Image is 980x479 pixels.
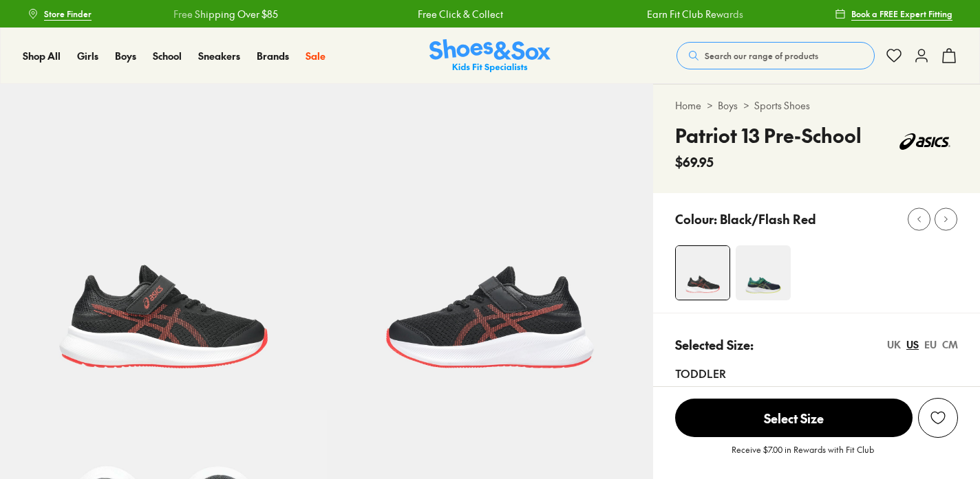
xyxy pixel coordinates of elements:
a: Girls [77,49,98,63]
div: Toddler [675,365,958,381]
span: Select Size [675,399,913,437]
span: Boys [115,49,136,63]
a: Sports Shoes [754,98,810,113]
span: Brands [257,49,289,63]
span: Book a FREE Expert Fitting [851,8,952,20]
p: Receive $7.00 in Rewards with Fit Club [732,443,874,468]
img: Vendor logo [892,121,958,162]
button: Search our range of products [677,42,875,69]
div: CM [942,337,958,352]
span: Store Finder [44,8,92,20]
a: Boys [718,98,738,113]
p: Selected Size: [675,335,754,354]
a: Free Shipping Over $85 [173,7,278,21]
img: 5-548349_1 [327,84,654,410]
p: Black/Flash Red [720,210,816,228]
a: Sale [306,49,326,63]
span: $69.95 [675,153,714,171]
button: Add to Wishlist [918,398,958,438]
span: Girls [77,49,98,63]
a: Store Finder [28,1,92,26]
a: Free Click & Collect [418,7,503,21]
div: UK [887,337,901,352]
a: Sneakers [198,49,240,63]
span: Search our range of products [705,49,818,62]
div: EU [924,337,937,352]
img: 4-548354_1 [736,245,791,300]
a: School [153,49,182,63]
a: Home [675,98,701,113]
span: Sneakers [198,49,240,63]
a: Boys [115,49,136,63]
span: School [153,49,182,63]
span: Shop All [23,49,61,63]
a: Shoes & Sox [429,39,551,73]
a: Brands [257,49,289,63]
button: Select Size [675,398,913,438]
div: > > [675,98,958,113]
p: Colour: [675,210,717,228]
div: US [906,337,919,352]
span: Sale [306,49,326,63]
a: Book a FREE Expert Fitting [835,1,952,26]
img: 4-548348_1 [676,246,729,300]
a: Earn Fit Club Rewards [647,7,743,21]
img: SNS_Logo_Responsive.svg [429,39,551,73]
h4: Patriot 13 Pre-School [675,121,862,150]
a: Shop All [23,49,61,63]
